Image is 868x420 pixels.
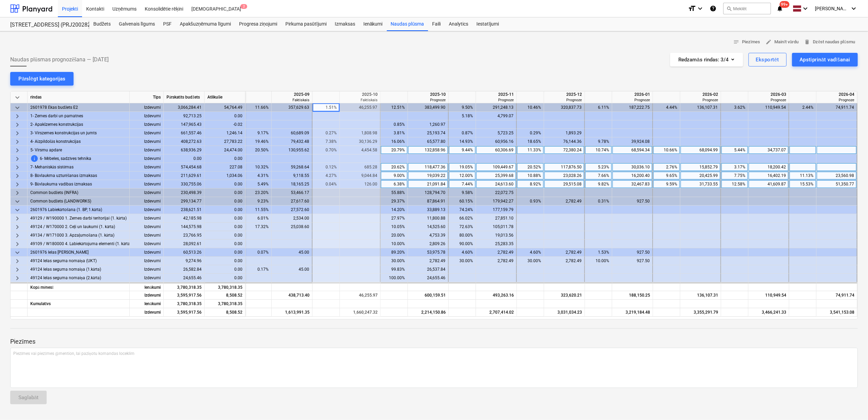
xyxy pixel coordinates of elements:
[164,231,205,240] div: 23,766.95
[205,197,246,206] div: 0.00
[28,283,130,291] div: Kopā mēnesī
[383,129,405,137] div: 3.81%
[176,17,235,31] a: Apakšuzņēmuma līgumi
[274,129,309,137] div: 60,689.09
[205,112,246,120] div: 0.00
[751,103,786,112] div: 110,949.54
[159,17,176,31] div: PSF
[130,240,164,248] div: Izdevumi
[164,283,205,291] div: 3,780,318.35
[724,180,745,189] div: 12.58%
[205,180,246,189] div: 0.00
[40,154,92,163] span: 6- Mēbeles, sadzīves tehnika
[247,129,269,137] div: 9.17%
[164,189,205,197] div: 230,498.39
[130,274,164,282] div: Izdevumi
[130,163,164,171] div: Izdevumi
[205,146,246,154] div: 24,474.00
[452,112,473,120] div: 5.18%
[479,129,514,137] div: 5,723.25
[343,129,377,137] div: 1,808.98
[615,97,650,103] div: Prognoze
[13,223,21,231] span: keyboard_arrow_right
[615,163,650,171] div: 30,036.10
[411,103,445,112] div: 383,499.90
[547,163,582,171] div: 117,876.50
[164,240,205,248] div: 28,092.61
[115,17,159,31] a: Galvenais līgums
[89,17,115,31] a: Budžets
[205,171,246,180] div: 1,034.06
[819,97,854,103] div: Prognoze
[656,103,677,112] div: 4.44%
[452,103,473,112] div: 9.50%
[164,180,205,189] div: 330,755.06
[205,137,246,146] div: 27,783.22
[710,4,716,13] i: Zināšanu pamats
[815,6,849,11] span: [PERSON_NAME]
[387,17,428,31] div: Naudas plūsma
[205,120,246,129] div: -0.02
[683,171,718,180] div: 20,425.99
[724,171,745,180] div: 7.75%
[411,163,445,171] div: 118,477.36
[205,206,246,214] div: 0.00
[776,4,783,13] i: notifications
[683,146,718,154] div: 68,094.99
[30,171,97,180] span: 8- Būvlaukma uzturēšanas izmaksas
[751,163,786,171] div: 18,200.42
[780,1,790,8] span: 99+
[315,137,337,146] div: 7.38%
[13,172,21,180] span: keyboard_arrow_right
[130,129,164,137] div: Izdevumi
[615,180,650,189] div: 32,467.83
[792,103,814,112] div: 2.44%
[428,17,445,31] a: Faili
[164,163,205,171] div: 574,454.68
[751,171,786,180] div: 16,402.19
[30,112,83,120] span: 1- Zemes darbi un pamatnes
[452,163,473,171] div: 19.05%
[205,265,246,274] div: 0.00
[164,129,205,137] div: 661,557.46
[343,103,377,112] div: 46,255.97
[130,112,164,120] div: Izdevumi
[819,91,854,97] div: 2026-04
[30,120,83,129] span: 2- Apakšzemes konstrukcijas
[479,180,514,189] div: 24,613.60
[452,171,473,180] div: 12.00%
[28,91,130,103] div: rindas
[274,91,310,97] div: 2025-09
[164,146,205,154] div: 638,936.29
[588,180,609,189] div: 9.82%
[30,163,74,171] span: 7- Mehaniskās sistēmas
[130,154,164,163] div: Izdevumi
[13,206,21,214] span: keyboard_arrow_down
[13,274,21,282] span: keyboard_arrow_right
[411,171,445,180] div: 19,039.22
[547,97,582,103] div: Prognoze
[164,197,205,206] div: 299,134.77
[13,155,21,163] span: keyboard_arrow_right
[315,180,337,189] div: 0.04%
[588,146,609,154] div: 10.74%
[205,129,246,137] div: 1,246.14
[205,214,246,223] div: 0.00
[766,39,772,45] span: edit
[683,91,718,97] div: 2026-02
[411,129,445,137] div: 25,193.74
[30,146,62,154] span: 5- Virsmu apdare
[13,180,21,189] span: keyboard_arrow_right
[804,39,810,45] span: delete
[205,91,246,103] div: Atlikušie
[240,4,247,9] span: 2
[479,163,514,171] div: 109,449.67
[130,231,164,240] div: Izdevumi
[343,146,377,154] div: 4,454.58
[274,103,309,112] div: 357,629.63
[281,17,331,31] a: Pirkuma pasūtījumi
[205,308,246,317] div: 8,508.52
[479,112,514,120] div: 4,799.07
[164,103,205,112] div: 3,066,284.41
